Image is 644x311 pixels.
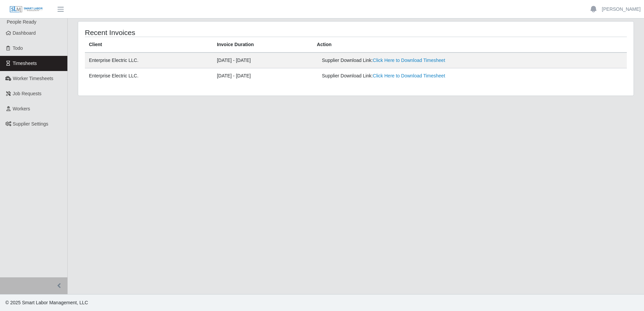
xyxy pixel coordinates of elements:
th: Action [313,37,627,53]
span: Todo [13,45,23,51]
td: Enterprise Electric LLC. [85,53,213,68]
a: Click Here to Download Timesheet [373,73,445,78]
img: SLM Logo [9,6,43,13]
span: Dashboard [13,30,36,36]
a: Click Here to Download Timesheet [373,58,445,63]
td: Enterprise Electric LLC. [85,68,213,84]
a: [PERSON_NAME] [602,6,641,13]
div: Supplier Download Link: [322,72,516,79]
span: Timesheets [13,61,37,66]
span: Workers [13,106,30,111]
div: Supplier Download Link: [322,57,516,64]
h4: Recent Invoices [85,28,305,37]
span: People Ready [7,19,36,25]
th: Invoice Duration [213,37,313,53]
td: [DATE] - [DATE] [213,68,313,84]
span: © 2025 Smart Labor Management, LLC [5,300,88,305]
span: Supplier Settings [13,121,49,127]
td: [DATE] - [DATE] [213,53,313,68]
span: Job Requests [13,91,42,96]
th: Client [85,37,213,53]
span: Worker Timesheets [13,76,53,81]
